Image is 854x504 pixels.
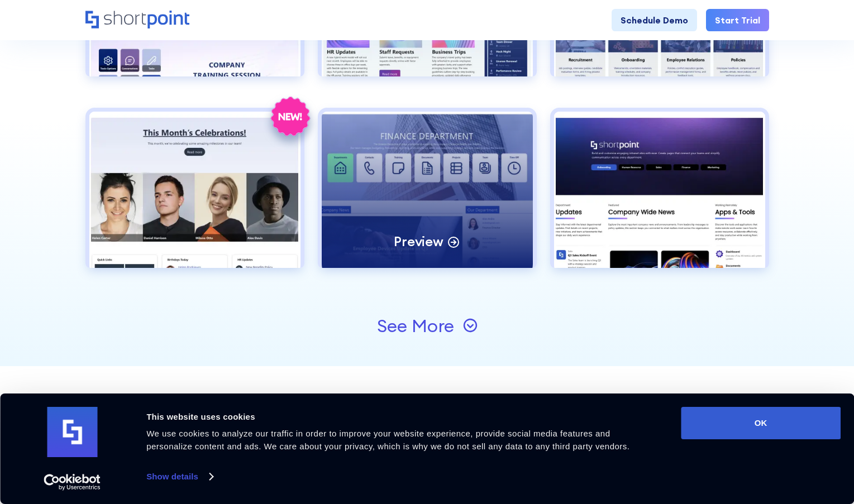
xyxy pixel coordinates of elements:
iframe: Chat Widget [653,375,854,504]
a: Usercentrics Cookiebot - opens in a new window [23,474,121,491]
p: Preview [394,233,443,250]
div: This website uses cookies [146,410,656,424]
button: OK [681,407,841,439]
a: Show details [146,468,212,485]
a: Start Trial [706,9,769,31]
a: HR 9 [85,108,304,286]
span: We use cookies to analyze our traffic in order to improve your website experience, provide social... [146,429,629,451]
a: Home [85,11,189,30]
a: Intranet LayoutPreview [318,108,537,286]
a: Schedule Demo [612,9,697,31]
a: Intranet Layout 2 [550,108,769,286]
img: logo [47,407,97,457]
div: See More [377,317,454,335]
